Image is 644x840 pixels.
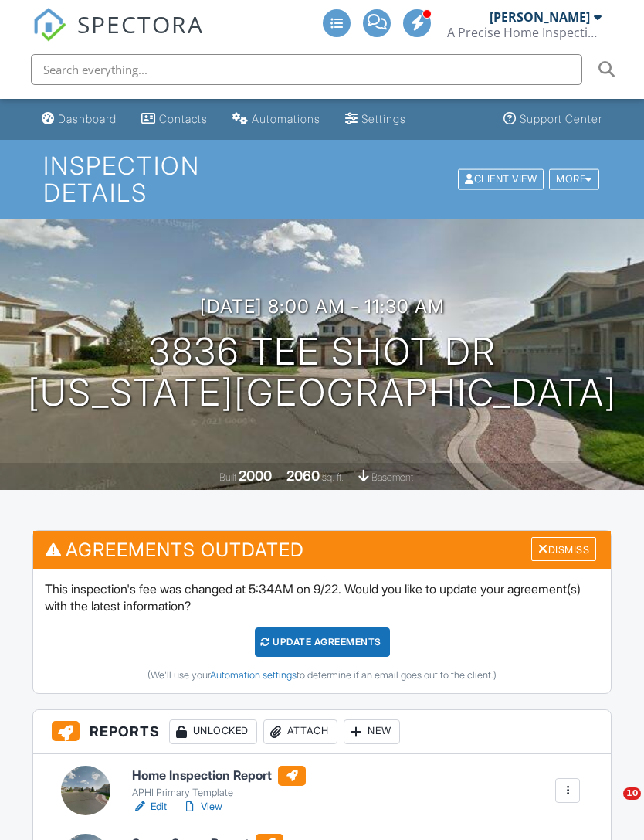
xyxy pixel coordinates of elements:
[549,169,599,190] div: More
[58,112,117,125] div: Dashboard
[159,112,208,125] div: Contacts
[33,531,612,569] h3: Agreements Outdated
[490,9,590,25] div: [PERSON_NAME]
[36,105,123,134] a: Dashboard
[43,152,601,206] h1: Inspection Details
[361,112,406,125] div: Settings
[210,669,297,681] a: Automation settings
[45,669,600,682] div: (We'll use your to determine if an email goes out to the client.)
[531,537,596,561] div: Dismiss
[322,471,344,483] span: sq. ft.
[32,21,204,53] a: SPECTORA
[591,787,629,825] iframe: Intercom live chat
[132,766,306,786] h6: Home Inspection Report
[33,710,612,754] h3: Reports
[132,766,306,800] a: Home Inspection Report APHI Primary Template
[447,25,602,40] div: A Precise Home Inspection
[182,799,222,814] a: View
[33,569,612,693] div: This inspection's fee was changed at 5:34AM on 9/22. Would you like to update your agreement(s) w...
[132,787,306,799] div: APHI Primary Template
[497,105,608,134] a: Support Center
[252,112,320,125] div: Automations
[77,8,204,40] span: SPECTORA
[132,799,167,814] a: Edit
[458,169,544,190] div: Client View
[339,105,412,134] a: Settings
[32,8,66,42] img: The Best Home Inspection Software - Spectora
[623,787,641,800] span: 10
[456,173,547,185] a: Client View
[219,471,236,483] span: Built
[255,627,390,657] div: Update Agreements
[28,332,617,413] h1: 3836 Tee Shot Dr [US_STATE][GEOGRAPHIC_DATA]
[371,471,413,483] span: basement
[286,468,320,484] div: 2060
[239,468,272,484] div: 2000
[263,719,337,744] div: Attach
[169,719,257,744] div: Unlocked
[200,296,445,317] h3: [DATE] 8:00 am - 11:30 am
[226,105,327,134] a: Automations (Advanced)
[135,105,214,134] a: Contacts
[520,112,602,125] div: Support Center
[344,719,400,744] div: New
[31,54,582,85] input: Search everything...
